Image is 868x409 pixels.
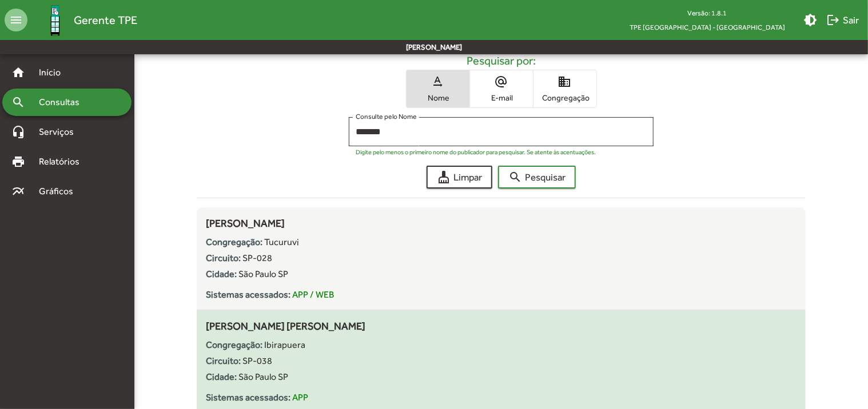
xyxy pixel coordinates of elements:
mat-icon: menu [5,9,27,31]
mat-icon: home [11,66,25,79]
div: Versão: 1.8.1 [620,6,794,20]
img: Logo [37,2,74,39]
span: Sair [826,10,859,30]
span: [PERSON_NAME] [206,217,285,229]
span: Pesquisar [508,167,566,187]
mat-icon: multiline_chart [11,185,25,198]
span: Tucuruvi [264,236,299,247]
span: [PERSON_NAME] [PERSON_NAME] [206,320,365,332]
span: APP [292,392,308,403]
span: TPE [GEOGRAPHIC_DATA] - [GEOGRAPHIC_DATA] [620,20,794,34]
span: Consultas [32,95,94,109]
span: Gráficos [32,185,89,198]
mat-icon: print [11,155,25,169]
span: Nome [409,93,467,103]
strong: Sistemas acessados: [206,392,290,403]
span: APP / WEB [292,289,334,300]
a: Gerente TPE [27,2,137,39]
mat-icon: domain [558,75,572,89]
mat-hint: Digite pelo menos o primeiro nome do publicador para pesquisar. Se atente às acentuações. [356,149,596,155]
mat-icon: search [508,170,522,184]
span: Relatórios [32,155,94,169]
strong: Circuito: [206,355,241,366]
span: Limpar [437,167,482,187]
span: Ibirapuera [264,339,305,350]
h5: Pesquisar por: [206,54,797,67]
mat-icon: headset_mic [11,125,25,139]
button: E-mail [470,70,533,107]
button: Congregação [533,70,596,107]
span: São Paulo SP [238,268,288,279]
mat-icon: brightness_medium [803,13,817,27]
span: SP-038 [242,355,272,366]
mat-icon: cleaning_services [437,170,451,184]
span: SP-028 [242,252,272,263]
span: E-mail [473,93,530,103]
strong: Congregação: [206,339,262,350]
button: Nome [407,70,469,107]
mat-icon: logout [826,13,840,27]
button: Limpar [427,166,492,189]
strong: Cidade: [206,371,237,382]
span: Serviços [32,125,89,139]
button: Sair [822,10,863,30]
strong: Cidade: [206,268,237,279]
mat-icon: text_rotation_none [431,75,445,89]
span: São Paulo SP [238,371,288,382]
mat-icon: search [11,95,25,109]
span: Congregação [536,93,594,103]
strong: Circuito: [206,252,241,263]
strong: Congregação: [206,236,262,247]
mat-icon: alternate_email [495,75,508,89]
button: Pesquisar [498,166,576,189]
span: Gerente TPE [74,11,137,29]
span: Início [32,66,77,79]
strong: Sistemas acessados: [206,289,290,300]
